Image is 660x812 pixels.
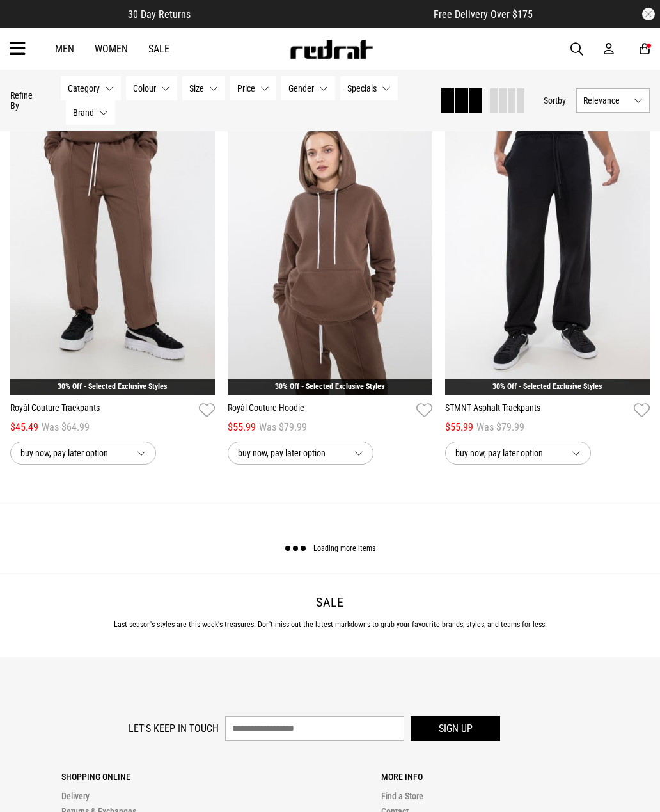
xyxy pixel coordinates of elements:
[544,93,566,108] button: Sortby
[228,442,373,465] button: buy now, pay later option
[216,8,408,20] iframe: Customer reviews powered by Trustpilot
[61,76,121,100] button: Category
[73,107,94,118] span: Brand
[445,401,629,420] a: STMNT Asphalt Trackpants
[381,772,650,782] p: More Info
[189,83,204,93] span: Size
[128,8,191,20] span: 30 Day Returns
[68,83,100,93] span: Category
[228,420,256,435] span: $55.99
[61,791,90,801] a: Delivery
[10,90,42,111] p: Refine By
[10,5,49,44] button: Open LiveChat chat widget
[228,108,432,395] img: Royàl Couture Hoodie in Brown
[237,83,255,93] span: Price
[238,445,344,461] span: buy now, pay later option
[133,83,156,93] span: Colour
[228,401,411,420] a: Royàl Couture Hoodie
[476,420,524,435] span: Was $79.99
[182,76,225,100] button: Size
[583,95,629,106] span: Relevance
[347,83,377,93] span: Specials
[148,43,169,55] a: Sale
[289,40,373,59] img: Redrat logo
[259,420,307,435] span: Was $79.99
[558,95,566,106] span: by
[230,76,276,100] button: Price
[20,445,127,461] span: buy now, pay later option
[445,108,650,395] img: Stmnt Asphalt Trackpants in Black
[275,382,384,391] a: 30% Off - Selected Exclusive Styles
[61,772,330,782] p: Shopping Online
[576,88,650,113] button: Relevance
[10,442,156,465] button: buy now, pay later option
[381,791,423,801] a: Find a Store
[492,382,602,391] a: 30% Off - Selected Exclusive Styles
[434,8,533,20] span: Free Delivery Over $175
[58,382,167,391] a: 30% Off - Selected Exclusive Styles
[340,76,398,100] button: Specials
[10,594,650,610] h2: Sale
[411,716,500,741] button: Sign up
[10,401,194,420] a: Royàl Couture Trackpants
[455,445,562,461] span: buy now, pay later option
[42,420,90,435] span: Was $64.99
[10,420,38,435] span: $45.49
[10,620,650,629] p: Last season's styles are this week's treasures. Don't miss out the latest markdowns to grab your ...
[55,43,74,55] a: Men
[313,545,375,553] span: Loading more items
[288,83,314,93] span: Gender
[95,43,128,55] a: Women
[445,442,591,465] button: buy now, pay later option
[129,722,219,735] label: Let's keep in touch
[66,100,115,125] button: Brand
[445,420,473,435] span: $55.99
[281,76,335,100] button: Gender
[126,76,177,100] button: Colour
[10,108,215,395] img: Royàl Couture Trackpants in Brown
